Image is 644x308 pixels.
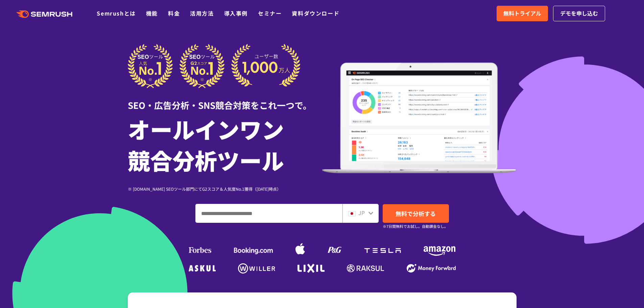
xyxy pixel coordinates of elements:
a: セミナー [258,9,282,17]
a: 無料で分析する [383,204,449,223]
a: デモを申し込む [553,6,605,21]
a: Semrushとは [97,9,136,17]
input: ドメイン、キーワードまたはURLを入力してください [196,204,342,222]
span: JP [358,209,365,217]
a: 無料トライアル [497,6,548,21]
div: SEO・広告分析・SNS競合対策をこれ一つで。 [128,88,322,112]
small: ※7日間無料でお試し。自動課金なし。 [383,223,448,230]
div: ※ [DOMAIN_NAME] SEOツール部門にてG2スコア＆人気度No.1獲得（[DATE]時点） [128,186,322,192]
span: 無料トライアル [503,9,541,18]
a: 導入事例 [224,9,248,17]
h1: オールインワン 競合分析ツール [128,113,322,175]
a: 資料ダウンロード [292,9,339,17]
a: 機能 [146,9,158,17]
a: 活用方法 [190,9,214,17]
span: 無料で分析する [396,209,436,218]
span: デモを申し込む [560,9,598,18]
a: 料金 [168,9,180,17]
